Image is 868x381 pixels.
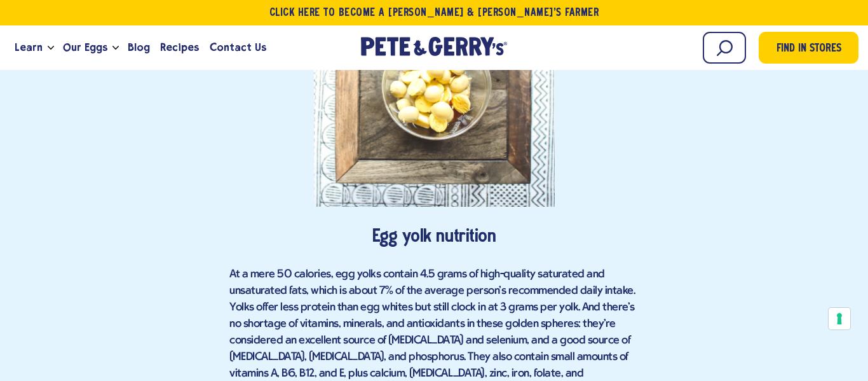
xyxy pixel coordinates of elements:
[759,32,858,64] a: Find in Stores
[210,39,266,55] span: Contact Us
[776,41,841,58] span: Find in Stores
[112,46,119,50] button: Open the dropdown menu for Our Eggs
[372,229,496,246] strong: Egg yolk nutrition
[63,39,107,55] span: Our Eggs
[829,308,850,329] button: Your consent preferences for tracking technologies
[128,39,150,55] span: Blog
[155,31,204,65] a: Recipes
[160,39,199,55] span: Recipes
[123,31,155,65] a: Blog
[15,39,43,55] span: Learn
[48,46,54,50] button: Open the dropdown menu for Learn
[703,32,746,64] input: Search
[10,31,48,65] a: Learn
[205,31,271,65] a: Contact Us
[58,31,112,65] a: Our Eggs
